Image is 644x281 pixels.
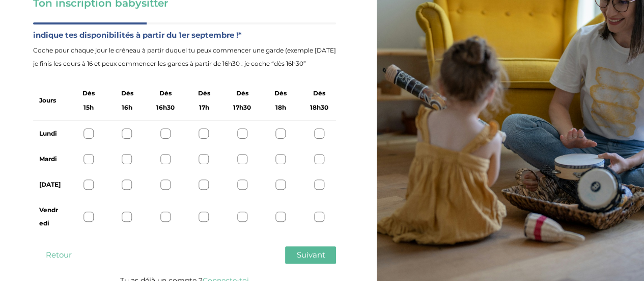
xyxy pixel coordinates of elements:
span: 15h [83,101,94,114]
span: 17h30 [233,101,251,114]
span: Dès [198,87,210,100]
label: Mardi [39,152,61,166]
span: Dès [313,87,325,100]
span: 16h30 [156,101,175,114]
span: 17h [199,101,209,114]
span: Dès [236,87,248,100]
span: Coche pour chaque jour le créneau à partir duquel tu peux commencer une garde (exemple [DATE] je ... [33,44,336,70]
button: Suivant [285,246,336,264]
span: Dès [159,87,172,100]
span: 16h [122,101,132,114]
span: 18h30 [310,101,328,114]
span: 18h [275,101,286,114]
span: Dès [82,87,95,100]
span: Dès [274,87,287,100]
span: Suivant [296,250,325,260]
label: indique tes disponibilités à partir du 1er septembre !* [33,29,336,42]
button: Retour [33,246,84,264]
label: Lundi [39,127,61,140]
label: [DATE] [39,178,61,191]
label: Jours [39,94,56,107]
label: Vendredi [39,203,61,230]
span: Dès [121,87,133,100]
